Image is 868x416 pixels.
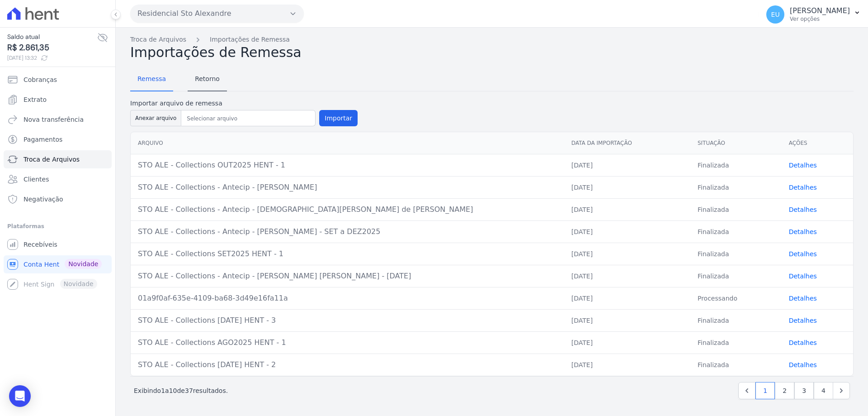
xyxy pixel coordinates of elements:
[130,110,181,126] button: Anexar arquivo
[564,354,690,376] td: [DATE]
[564,331,690,354] td: [DATE]
[794,382,814,399] a: 3
[130,99,358,108] label: Importar arquivo de remessa
[690,287,782,309] td: Processando
[690,354,782,376] td: Finalizada
[759,2,868,27] button: EU [PERSON_NAME] Ver opções
[138,315,557,326] div: STO ALE - Collections [DATE] HENT - 3
[7,221,108,232] div: Plataformas
[790,15,850,23] p: Ver opções
[138,293,557,304] div: 01a9f0af-635e-4109-ba68-3d49e16fa11a
[9,385,31,407] div: Open Intercom Messenger
[131,132,564,154] th: Arquivo
[690,220,782,243] td: Finalizada
[4,170,112,188] a: Clientes
[130,35,186,44] a: Troca de Arquivos
[138,160,557,171] div: STO ALE - Collections OUT2025 HENT - 1
[690,176,782,198] td: Finalizada
[24,155,80,164] span: Troca de Arquivos
[24,195,63,204] span: Negativação
[7,32,97,42] span: Saldo atual
[564,265,690,287] td: [DATE]
[210,35,290,44] a: Importações de Remessa
[789,295,817,302] a: Detalhes
[4,130,112,148] a: Pagamentos
[65,259,102,269] span: Novidade
[789,206,817,213] a: Detalhes
[690,198,782,220] td: Finalizada
[4,235,112,253] a: Recebíveis
[4,91,112,109] a: Extrato
[183,113,313,124] input: Selecionar arquivo
[690,132,782,154] th: Situação
[782,132,853,154] th: Ações
[690,243,782,265] td: Finalizada
[564,198,690,220] td: [DATE]
[7,42,97,54] span: R$ 2.861,35
[130,68,173,91] a: Remessa
[24,135,62,144] span: Pagamentos
[564,287,690,309] td: [DATE]
[564,176,690,198] td: [DATE]
[24,175,49,184] span: Clientes
[169,387,177,394] span: 10
[185,387,193,394] span: 37
[138,337,557,348] div: STO ALE - Collections AGO2025 HENT - 1
[814,382,833,399] a: 4
[188,68,227,91] a: Retorno
[755,382,775,399] a: 1
[161,387,165,394] span: 1
[789,361,817,368] a: Detalhes
[24,240,57,249] span: Recebíveis
[789,273,817,280] a: Detalhes
[789,228,817,235] a: Detalhes
[789,339,817,346] a: Detalhes
[138,249,557,259] div: STO ALE - Collections SET2025 HENT - 1
[319,110,358,126] button: Importar
[690,265,782,287] td: Finalizada
[138,204,557,215] div: STO ALE - Collections - Antecip - [DEMOGRAPHIC_DATA][PERSON_NAME] de [PERSON_NAME]
[690,309,782,331] td: Finalizada
[4,255,112,273] a: Conta Hent Novidade
[130,5,304,23] button: Residencial Sto Alexandre
[771,11,780,18] span: EU
[833,382,850,399] a: Next
[775,382,794,399] a: 2
[24,115,84,124] span: Nova transferência
[4,150,112,168] a: Troca de Arquivos
[138,182,557,193] div: STO ALE - Collections - Antecip - [PERSON_NAME]
[189,70,225,88] span: Retorno
[789,184,817,191] a: Detalhes
[564,243,690,265] td: [DATE]
[24,260,59,269] span: Conta Hent
[738,382,755,399] a: Previous
[130,44,854,61] h2: Importações de Remessa
[138,359,557,370] div: STO ALE - Collections [DATE] HENT - 2
[7,71,108,293] nav: Sidebar
[690,154,782,176] td: Finalizada
[7,54,97,62] span: [DATE] 13:32
[24,75,57,84] span: Cobranças
[4,190,112,208] a: Negativação
[789,162,817,169] a: Detalhes
[134,386,228,395] p: Exibindo a de resultados.
[4,110,112,129] a: Nova transferência
[564,132,690,154] th: Data da Importação
[789,250,817,258] a: Detalhes
[564,220,690,243] td: [DATE]
[790,6,850,15] p: [PERSON_NAME]
[690,331,782,354] td: Finalizada
[130,35,854,44] nav: Breadcrumb
[138,271,557,282] div: STO ALE - Collections - Antecip - [PERSON_NAME] [PERSON_NAME] - [DATE]
[789,317,817,324] a: Detalhes
[4,71,112,89] a: Cobranças
[564,309,690,331] td: [DATE]
[132,70,171,88] span: Remessa
[24,95,47,104] span: Extrato
[564,154,690,176] td: [DATE]
[138,226,557,237] div: STO ALE - Collections - Antecip - [PERSON_NAME] - SET a DEZ2025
